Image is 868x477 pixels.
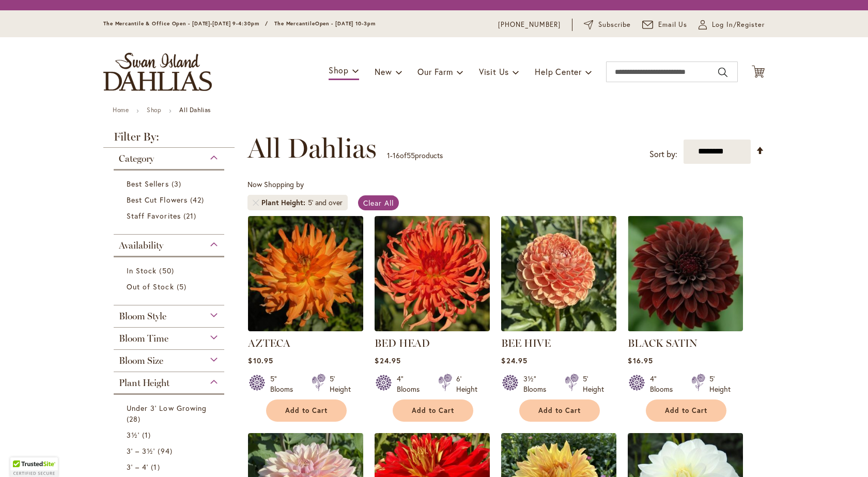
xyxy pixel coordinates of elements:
a: [PHONE_NUMBER] [498,20,561,30]
span: Availability [119,240,163,251]
a: 3½' 1 [127,429,214,440]
span: 3' – 3½' [127,446,155,456]
span: Bloom Time [119,333,168,344]
img: BED HEAD [375,216,490,331]
span: 21 [183,210,199,221]
span: 3½' [127,430,139,440]
span: 3 [172,178,184,189]
div: 4" Blooms [650,374,679,394]
span: Add to Cart [538,406,581,415]
span: Help Center [535,66,582,77]
span: Best Cut Flowers [127,195,188,205]
a: store logo [103,53,212,91]
a: BEE HIVE [501,324,616,333]
div: 6' Height [456,374,477,394]
span: 1 [142,429,153,440]
span: 1 [151,461,162,472]
span: The Mercantile & Office Open - [DATE]-[DATE] 9-4:30pm / The Mercantile [103,20,315,27]
span: Add to Cart [665,406,707,415]
span: Add to Cart [285,406,328,415]
div: 5' Height [709,374,731,394]
a: Staff Favorites [127,210,214,221]
a: AZTECA [248,324,363,333]
span: Clear All [363,198,394,208]
span: 94 [158,445,175,456]
span: All Dahlias [247,133,377,164]
div: 4" Blooms [397,374,426,394]
span: Email Us [658,20,688,30]
span: 28 [127,413,143,424]
span: In Stock [127,266,157,275]
span: 5 [177,281,189,292]
a: Email Us [642,20,688,30]
span: Out of Stock [127,282,174,291]
div: TrustedSite Certified [10,457,58,477]
span: Best Sellers [127,179,169,189]
a: BEE HIVE [501,337,551,349]
img: BLACK SATIN [628,216,743,331]
div: 3½" Blooms [523,374,552,394]
img: AZTECA [248,216,363,331]
div: 5" Blooms [270,374,299,394]
span: Category [119,153,154,164]
span: Bloom Style [119,311,166,322]
span: $10.95 [248,356,273,365]
a: Remove Plant Height 5' and over [253,199,259,206]
div: 5' Height [583,374,604,394]
span: Plant Height [119,377,169,389]
span: 16 [393,150,400,160]
button: Add to Cart [266,399,347,422]
span: 1 [387,150,390,160]
span: New [375,66,392,77]
span: Under 3' Low Growing [127,403,207,413]
div: 5' Height [330,374,351,394]
p: - of products [387,147,443,164]
span: Open - [DATE] 10-3pm [315,20,376,27]
a: 3' – 4' 1 [127,461,214,472]
label: Sort by: [649,145,677,164]
a: Log In/Register [699,20,765,30]
span: Visit Us [479,66,509,77]
a: 3' – 3½' 94 [127,445,214,456]
span: Subscribe [598,20,631,30]
a: Under 3' Low Growing 28 [127,403,214,424]
a: Clear All [358,195,399,210]
a: AZTECA [248,337,290,349]
span: Now Shopping by [247,179,304,189]
button: Add to Cart [393,399,473,422]
span: 50 [159,265,176,276]
span: Staff Favorites [127,211,181,221]
a: Out of Stock 5 [127,281,214,292]
a: BED HEAD [375,337,430,349]
img: BEE HIVE [501,216,616,331]
a: BLACK SATIN [628,324,743,333]
span: Bloom Size [119,355,163,366]
span: Plant Height [261,197,308,208]
span: Log In/Register [712,20,765,30]
a: Home [113,106,129,114]
span: 42 [190,194,207,205]
a: Best Sellers [127,178,214,189]
div: 5' and over [308,197,343,208]
strong: All Dahlias [179,106,211,114]
span: $24.95 [501,356,527,365]
span: Our Farm [417,66,453,77]
span: $16.95 [628,356,653,365]
a: Shop [147,106,161,114]
button: Add to Cart [646,399,726,422]
a: In Stock 50 [127,265,214,276]
span: 55 [407,150,415,160]
button: Add to Cart [519,399,600,422]
strong: Filter By: [103,131,235,148]
span: Add to Cart [412,406,454,415]
a: Subscribe [584,20,631,30]
a: BED HEAD [375,324,490,333]
span: Shop [329,65,349,75]
span: $24.95 [375,356,400,365]
a: BLACK SATIN [628,337,698,349]
a: Best Cut Flowers [127,194,214,205]
span: 3' – 4' [127,462,148,472]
